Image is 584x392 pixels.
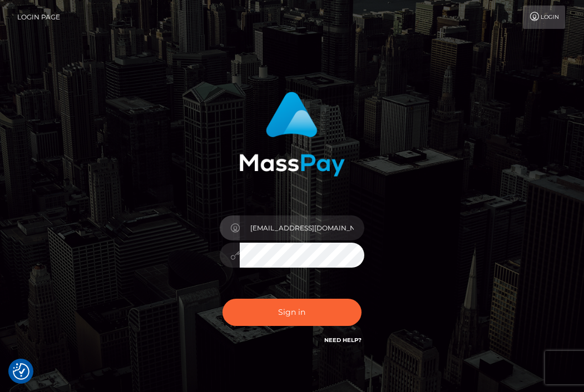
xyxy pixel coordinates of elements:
[13,363,29,380] button: Consent Preferences
[239,92,345,177] img: MassPay Login
[17,6,60,29] a: Login Page
[240,215,364,240] input: Username...
[13,363,29,380] img: Revisit consent button
[324,336,362,344] a: Need Help?
[523,6,565,29] a: Login
[222,299,362,326] button: Sign in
